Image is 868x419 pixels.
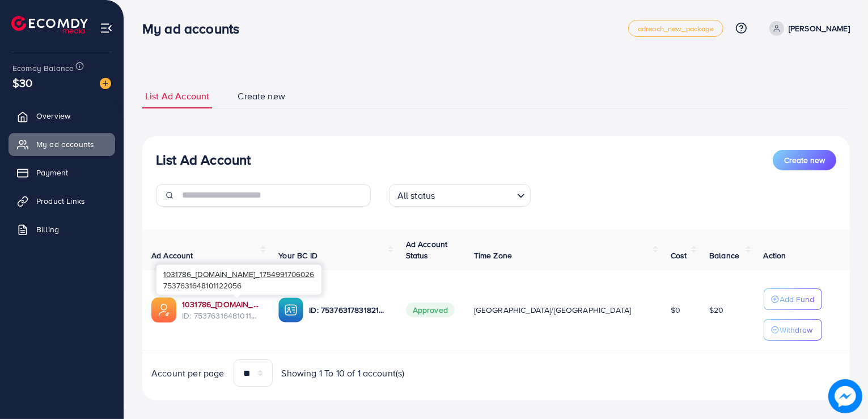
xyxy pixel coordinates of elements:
[9,218,115,241] a: Billing
[36,224,59,235] span: Billing
[282,367,405,380] span: Showing 1 To 10 of 1 account(s)
[789,22,850,35] p: [PERSON_NAME]
[765,21,850,36] a: [PERSON_NAME]
[36,167,68,178] span: Payment
[764,250,786,261] span: Action
[145,90,209,103] span: List Ad Account
[182,310,260,321] span: ID: 7537631648101122056
[151,250,193,261] span: Ad Account
[474,304,632,316] span: [GEOGRAPHIC_DATA]/[GEOGRAPHIC_DATA]
[11,16,88,33] img: logo
[182,299,260,310] a: 1031786_[DOMAIN_NAME]_1754991706026
[780,292,815,306] p: Add Fund
[163,269,314,279] span: 1031786_[DOMAIN_NAME]_1754991706026
[9,190,115,212] a: Product Links
[773,150,836,170] button: Create new
[142,20,248,37] h3: My ad accounts
[784,154,825,166] span: Create new
[406,238,448,261] span: Ad Account Status
[36,195,85,207] span: Product Links
[151,367,225,380] span: Account per page
[12,62,74,74] span: Ecomdy Balance
[9,161,115,184] a: Payment
[764,319,822,341] button: Withdraw
[395,187,438,204] span: All status
[438,185,512,204] input: Search for option
[671,250,687,261] span: Cost
[638,25,714,32] span: adreach_new_package
[828,379,862,413] img: image
[156,265,321,295] div: 7537631648101122056
[278,250,317,261] span: Your BC ID
[278,298,303,322] img: ic-ba-acc.ded83a64.svg
[156,152,251,168] h3: List Ad Account
[309,303,387,317] p: ID: 7537631783182123024
[671,304,680,316] span: $0
[764,288,822,310] button: Add Fund
[9,104,115,127] a: Overview
[389,184,531,207] div: Search for option
[238,90,285,103] span: Create new
[709,250,739,261] span: Balance
[151,298,176,322] img: ic-ads-acc.e4c84228.svg
[628,20,723,37] a: adreach_new_package
[100,22,113,35] img: menu
[36,139,94,150] span: My ad accounts
[36,110,70,121] span: Overview
[406,303,455,317] span: Approved
[709,304,723,316] span: $20
[9,133,115,156] a: My ad accounts
[100,78,111,89] img: image
[780,323,813,337] p: Withdraw
[474,250,512,261] span: Time Zone
[12,74,32,91] span: $30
